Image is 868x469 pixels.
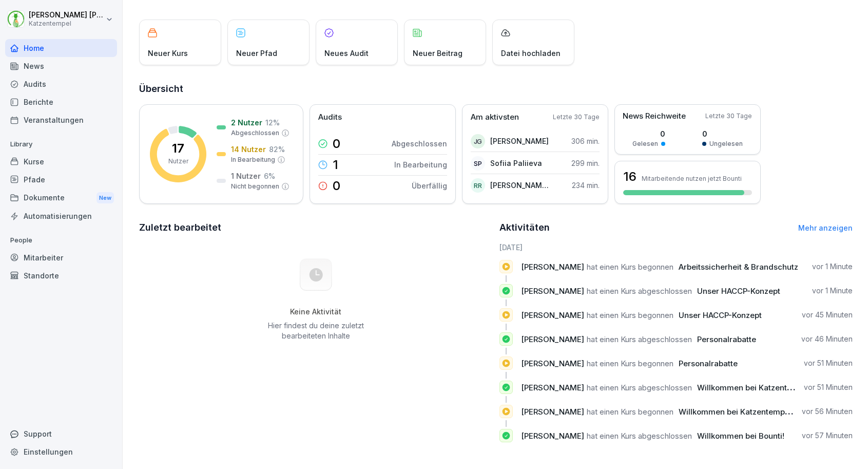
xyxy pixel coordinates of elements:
p: Neues Audit [324,48,369,59]
h2: Übersicht [139,82,853,96]
span: [PERSON_NAME] [521,431,584,441]
p: Neuer Pfad [236,48,277,59]
p: Katzentempel [29,20,104,27]
span: [PERSON_NAME] [521,310,584,320]
a: Home [5,39,117,57]
p: In Bearbeitung [231,155,275,164]
p: 0 [333,138,340,150]
p: Hier findest du deine zuletzt bearbeiteten Inhalte [264,321,368,341]
span: Arbeitssicherheit & Brandschutz [679,262,798,272]
p: vor 51 Minuten [804,358,853,368]
span: hat einen Kurs abgeschlossen [587,383,692,392]
span: Unser HACCP-Konzept [697,286,780,296]
p: 17 [172,142,184,155]
p: People [5,232,117,249]
p: vor 1 Minute [812,286,853,296]
span: [PERSON_NAME] [521,334,584,344]
p: Ungelesen [709,139,743,148]
p: vor 51 Minuten [804,382,853,392]
p: vor 57 Minuten [802,430,853,441]
p: [PERSON_NAME] Rawal [490,180,549,191]
div: Veranstaltungen [5,111,117,129]
div: RR [471,178,485,193]
p: 299 min. [571,158,600,168]
p: 2 Nutzer [231,117,262,128]
p: 1 [333,159,338,171]
span: Willkommen bei Katzentempel [697,383,810,392]
p: vor 56 Minuten [802,406,853,417]
h6: [DATE] [499,242,853,253]
a: Mehr anzeigen [798,223,853,232]
a: Einstellungen [5,443,117,461]
span: [PERSON_NAME] [521,407,584,417]
a: DokumenteNew [5,189,117,208]
p: Nutzer [168,157,188,166]
a: Standorte [5,267,117,285]
span: hat einen Kurs abgeschlossen [587,431,692,441]
p: Neuer Kurs [148,48,188,59]
span: [PERSON_NAME] [521,286,584,296]
span: [PERSON_NAME] [521,359,584,368]
div: Dokumente [5,189,117,208]
p: 12 % [265,117,280,128]
span: Personalrabatte [679,359,738,368]
p: 6 % [264,171,275,181]
p: vor 1 Minute [812,261,853,272]
p: Am aktivsten [471,111,519,123]
p: Library [5,136,117,153]
span: Willkommen bei Bounti! [697,431,784,441]
a: Automatisierungen [5,207,117,225]
span: hat einen Kurs abgeschlossen [587,334,692,344]
p: Letzte 30 Tage [705,111,752,121]
div: Mitarbeiter [5,249,117,267]
p: 0 [632,128,665,139]
p: 0 [702,128,743,139]
div: New [97,192,114,204]
h3: 16 [623,168,636,185]
a: Berichte [5,93,117,111]
a: Pfade [5,171,117,189]
p: Nicht begonnen [231,182,279,191]
p: Gelesen [632,139,658,148]
span: hat einen Kurs begonnen [587,407,673,417]
div: Audits [5,75,117,93]
p: vor 45 Minuten [802,310,853,320]
span: Personalrabatte [697,334,756,344]
span: Willkommen bei Katzentempel [679,407,792,417]
p: Datei hochladen [501,48,561,59]
h2: Zuletzt bearbeitet [139,220,492,235]
p: Abgeschlossen [231,128,279,138]
p: [PERSON_NAME] [PERSON_NAME] [29,11,104,20]
h5: Keine Aktivität [264,307,368,316]
p: Sofiia Paliieva [490,158,542,168]
p: 82 % [269,144,285,155]
p: 306 min. [571,136,600,146]
a: Kurse [5,153,117,171]
p: Neuer Beitrag [413,48,462,59]
span: hat einen Kurs begonnen [587,359,673,368]
p: Letzte 30 Tage [553,112,600,122]
p: 14 Nutzer [231,144,266,155]
span: [PERSON_NAME] [521,383,584,392]
p: News Reichweite [623,110,686,122]
a: News [5,57,117,75]
span: Unser HACCP-Konzept [679,310,762,320]
p: In Bearbeitung [394,159,447,170]
div: Support [5,425,117,443]
p: Mitarbeitende nutzen jetzt Bounti [642,175,742,182]
p: Audits [318,111,342,123]
div: SP [471,156,485,171]
p: 0 [333,180,340,192]
p: Überfällig [412,180,447,191]
span: hat einen Kurs abgeschlossen [587,286,692,296]
p: 234 min. [572,180,600,191]
h2: Aktivitäten [499,220,550,235]
p: [PERSON_NAME] [490,136,549,146]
